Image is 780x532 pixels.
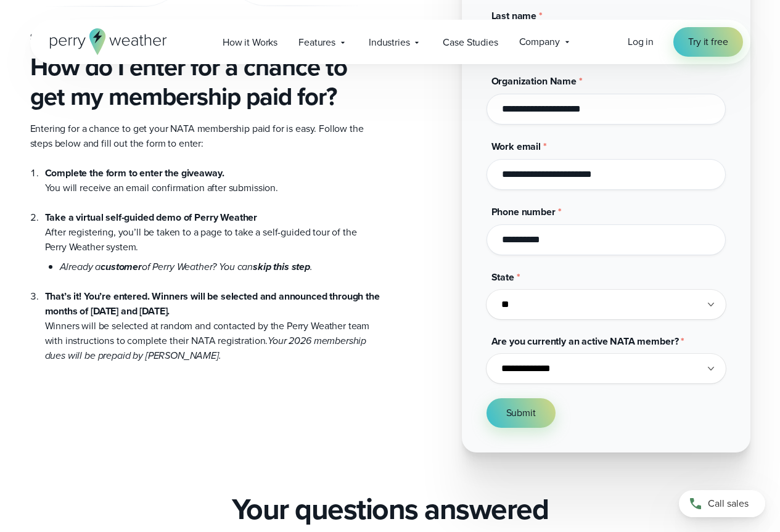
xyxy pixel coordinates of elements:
em: Already a of Perry Weather? You can . [60,260,313,274]
li: After registering, you’ll be taken to a page to take a self-guided tour of the Perry Weather system. [45,195,380,274]
h3: How do I enter for a chance to get my membership paid for? [30,52,380,112]
strong: Take a virtual self-guided demo of Perry Weather [45,210,258,224]
span: Features [298,35,335,50]
span: Phone number [491,205,556,219]
span: State [491,270,514,284]
button: Submit [486,398,556,428]
h2: Your questions answered [232,492,549,526]
a: Try it free [673,27,742,57]
span: How it Works [223,35,277,50]
span: Work email [491,139,541,153]
span: Company [519,35,560,49]
li: Winners will be selected at random and contacted by the Perry Weather team with instructions to c... [45,274,380,363]
strong: customer [101,260,142,274]
li: You will receive an email confirmation after submission. [45,166,380,195]
a: How it Works [212,30,288,55]
strong: Complete the form to enter the giveaway. [45,166,224,180]
em: Your 2026 membership dues will be prepaid by [PERSON_NAME]. [45,334,367,362]
span: Case Studies [443,35,498,50]
a: Case Studies [432,30,508,55]
span: Are you currently an active NATA member? [491,334,679,348]
strong: That’s it! You’re entered. Winners will be selected and announced through the months of [DATE] an... [45,289,380,318]
span: Last name [491,9,537,23]
span: Call sales [708,496,749,511]
p: Entering for a chance to get your NATA membership paid for is easy. Follow the steps below and fi... [30,121,380,151]
span: Industries [369,35,409,50]
a: Call sales [679,490,765,517]
a: Log in [628,35,654,49]
span: Log in [628,35,654,49]
span: Organization Name [491,74,577,88]
strong: skip this step [253,260,310,274]
span: Try it free [688,35,728,49]
span: Submit [506,406,536,420]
